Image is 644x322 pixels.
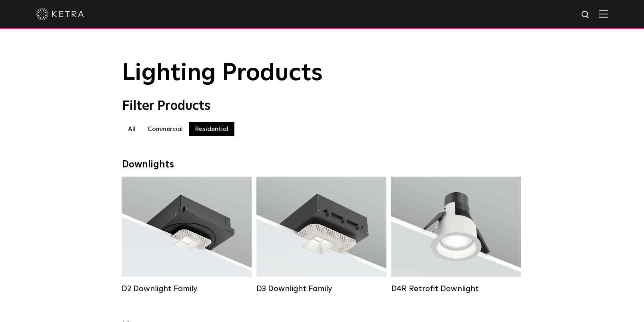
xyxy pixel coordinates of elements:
div: D4R Retrofit Downlight [391,284,521,294]
label: Residential [189,122,234,136]
img: ketra-logo-2019-white [36,8,84,20]
a: D2 Downlight Family Lumen Output:1200Colors:White / Black / Gloss Black / Silver / Bronze / Silve... [122,177,252,294]
span: Lighting Products [122,61,323,85]
a: D3 Downlight Family Lumen Output:700 / 900 / 1100Colors:White / Black / Silver / Bronze / Paintab... [256,177,386,294]
img: search icon [581,10,591,20]
img: Hamburger%20Nav.svg [599,10,608,18]
div: Filter Products [122,99,522,114]
div: Downlights [122,159,522,171]
a: D4R Retrofit Downlight Lumen Output:800Colors:White / BlackBeam Angles:15° / 25° / 40° / 60°Watta... [391,177,521,294]
label: Commercial [142,122,189,136]
div: D2 Downlight Family [122,284,252,294]
div: D3 Downlight Family [256,284,386,294]
label: All [122,122,142,136]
